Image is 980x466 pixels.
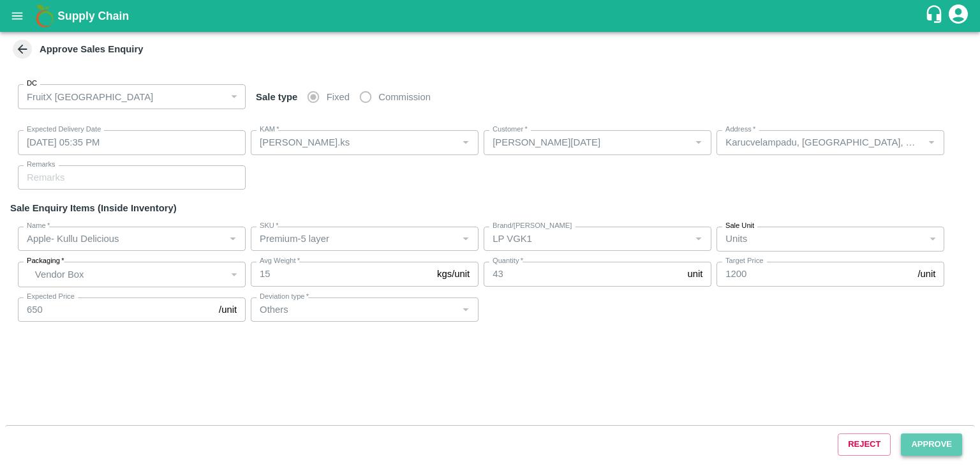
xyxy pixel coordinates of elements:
[251,262,432,286] input: 0.0
[27,221,50,231] label: Name
[27,256,64,266] label: Packaging
[725,124,755,135] label: Address
[484,262,682,286] input: 0.0
[687,267,702,281] p: unit
[725,221,754,231] label: Sale Unit
[27,79,37,89] label: DC
[493,256,523,266] label: Quantity
[487,230,687,247] input: Create Brand/Marka
[255,134,454,151] input: KAM
[251,92,302,102] span: Sale type
[40,44,144,54] strong: Approve Sales Enquiry
[493,124,528,135] label: Customer
[18,130,237,154] input: Choose date, selected date is Sep 25, 2025
[27,292,75,302] label: Expected Price
[27,90,153,104] p: FruitX [GEOGRAPHIC_DATA]
[924,4,947,27] div: customer-support
[255,230,454,247] input: SKU
[725,256,763,266] label: Target Price
[838,433,891,456] button: Reject
[219,303,237,317] p: /unit
[901,433,962,456] button: Approve
[32,3,57,29] img: logo
[917,267,935,281] p: /unit
[18,165,246,190] input: Remarks
[3,1,32,31] button: open drawer
[57,10,129,22] b: Supply Chain
[487,134,687,151] input: Select KAM & enter 3 characters
[260,124,279,135] label: KAM
[493,221,572,231] label: Brand/[PERSON_NAME]
[35,267,225,282] p: Vendor Box
[255,301,454,318] input: Deviation Type
[260,256,300,266] label: Avg Weight
[947,3,970,29] div: account of current user
[27,160,56,170] label: Remarks
[378,90,431,104] span: Commission
[22,230,221,247] input: Name
[725,232,747,246] p: Units
[260,292,309,302] label: Deviation type
[437,267,470,281] p: kgs/unit
[27,124,101,135] label: Expected Delivery Date
[260,221,278,231] label: SKU
[327,90,350,104] span: Fixed
[57,7,924,25] a: Supply Chain
[720,134,919,151] input: Address
[10,203,177,213] strong: Sale Enquiry Items (Inside Inventory)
